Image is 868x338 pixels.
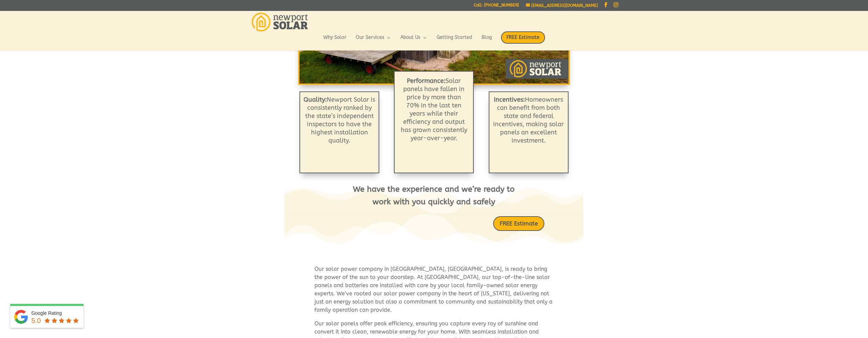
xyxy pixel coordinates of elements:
[494,96,525,103] strong: Incentives:
[493,95,564,145] p: Homeowners can benefit from both state and federal incentives, making solar panels an excellent i...
[424,70,426,72] a: 1
[436,70,438,72] a: 3
[353,185,515,206] span: We have the experience and we’re ready to work with you quickly and safely
[501,31,545,44] span: FREE Estimate
[437,35,472,47] a: Getting Started
[304,96,375,144] span: Newport Solar is consistently ranked by the state’s independent inspectors to have the highest in...
[482,35,492,47] a: Blog
[400,35,427,47] a: About Us
[430,70,432,72] a: 2
[441,70,444,72] a: 4
[501,31,545,50] a: FREE Estimate
[304,96,327,103] strong: Quality:
[474,3,519,10] a: Call: [PHONE_NUMBER]
[526,3,598,8] a: [EMAIL_ADDRESS][DOMAIN_NAME]
[323,35,347,47] a: Why Solar
[31,310,80,317] div: Google Rating
[493,216,544,231] a: FREE Estimate
[407,77,445,85] b: Performance:
[31,317,41,324] span: 5.0
[400,77,468,142] p: Solar panels have fallen in price by more than 70% in the last ten years while their efficiency a...
[252,13,308,31] img: Newport Solar | Solar Energy Optimized.
[356,35,391,47] a: Our Services
[314,265,554,320] p: Our solar power company in [GEOGRAPHIC_DATA], [GEOGRAPHIC_DATA], is ready to bring the power of t...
